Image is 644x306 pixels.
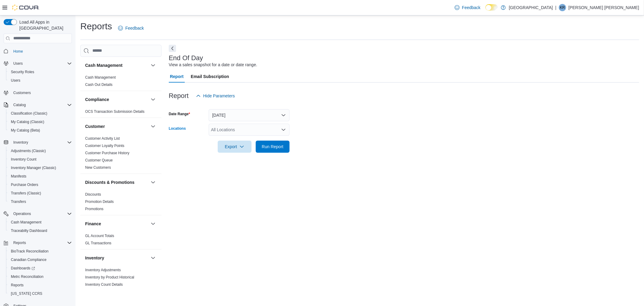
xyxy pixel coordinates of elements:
[8,282,72,289] span: Reports
[6,218,74,226] button: Cash Management
[13,90,31,95] span: Customers
[555,4,556,11] p: |
[8,290,72,297] span: Washington CCRS
[11,257,46,262] span: Canadian Compliance
[85,165,111,170] span: New Customers
[11,48,25,55] a: Home
[11,111,47,116] span: Classification (Classic)
[218,141,252,153] button: Export
[8,127,72,134] span: My Catalog (Beta)
[85,75,116,80] span: Cash Management
[8,164,72,171] span: Inventory Manager (Classic)
[85,221,148,227] button: Finance
[8,198,72,205] span: Transfers
[11,70,34,74] span: Security Roles
[462,5,480,11] span: Feedback
[8,265,37,272] a: Dashboards
[85,241,111,245] a: GL Transactions
[11,89,33,96] a: Customers
[8,181,41,188] a: Purchase Orders
[11,128,40,133] span: My Catalog (Beta)
[11,283,24,288] span: Reports
[85,144,124,148] a: Customer Loyalty Points
[1,101,74,109] button: Catalog
[221,141,248,153] span: Export
[149,62,157,69] button: Cash Management
[6,164,74,172] button: Inventory Manager (Classic)
[8,219,44,226] a: Cash Management
[85,96,109,103] h3: Compliance
[85,192,101,197] span: Discounts
[11,89,72,96] span: Customers
[8,190,72,197] span: Transfers (Classic)
[194,90,237,102] button: Hide Parameters
[8,248,72,255] span: BioTrack Reconciliation
[149,179,157,186] button: Discounts & Promotions
[13,49,23,54] span: Home
[6,289,74,298] button: [US_STATE] CCRS
[85,62,123,68] h3: Cash Management
[11,119,44,124] span: My Catalog (Classic)
[11,228,47,233] span: Traceabilty Dashboard
[11,182,38,187] span: Purchase Orders
[485,11,486,11] span: Dark Mode
[262,144,284,150] span: Run Report
[11,139,72,146] span: Inventory
[11,199,26,204] span: Transfers
[8,68,37,76] a: Security Roles
[11,266,35,271] span: Dashboards
[8,227,72,234] span: Traceabilty Dashboard
[11,291,42,296] span: [US_STATE] CCRS
[85,83,113,87] a: Cash Out Details
[11,174,26,179] span: Manifests
[1,210,74,218] button: Operations
[6,109,74,118] button: Classification (Classic)
[8,248,51,255] a: BioTrack Reconciliation
[8,273,46,280] a: Metrc Reconciliation
[8,77,23,84] a: Users
[8,68,72,76] span: Security Roles
[85,62,148,68] button: Cash Management
[6,189,74,197] button: Transfers (Classic)
[8,127,43,134] a: My Catalog (Beta)
[85,200,114,204] a: Promotion Details
[8,290,45,297] a: [US_STATE] CCRS
[85,255,148,261] button: Inventory
[85,268,121,272] a: Inventory Adjustments
[8,273,72,280] span: Metrc Reconciliation
[85,255,104,261] h3: Inventory
[8,219,72,226] span: Cash Management
[85,282,123,287] a: Inventory Count Details
[203,93,235,99] span: Hide Parameters
[149,254,157,262] button: Inventory
[13,140,28,145] span: Inventory
[11,60,72,67] span: Users
[11,78,20,83] span: Users
[209,109,290,121] button: [DATE]
[1,138,74,147] button: Inventory
[6,272,74,281] button: Metrc Reconciliation
[6,197,74,206] button: Transfers
[560,4,565,11] span: kr
[149,96,157,103] button: Compliance
[11,239,28,246] button: Reports
[85,282,123,287] span: Inventory Count Details
[191,70,229,83] span: Email Subscription
[8,173,72,180] span: Manifests
[85,109,145,114] a: OCS Transaction Submission Details
[6,172,74,181] button: Manifests
[509,4,553,11] p: [GEOGRAPHIC_DATA]
[85,234,114,238] a: GL Account Totals
[11,60,25,67] button: Users
[8,198,28,205] a: Transfers
[116,22,146,34] a: Feedback
[85,143,124,148] span: Customer Loyalty Points
[6,226,74,235] button: Traceabilty Dashboard
[8,118,72,125] span: My Catalog (Classic)
[6,68,74,76] button: Security Roles
[85,275,134,280] span: Inventory by Product Historical
[85,136,120,141] span: Customer Activity List
[8,256,72,263] span: Canadian Compliance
